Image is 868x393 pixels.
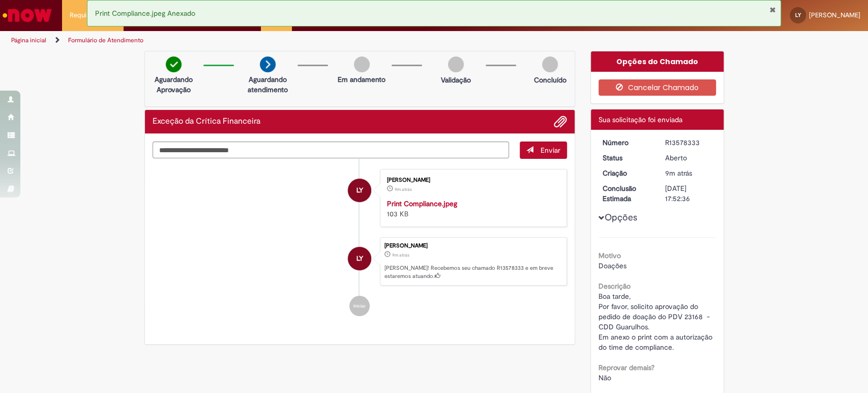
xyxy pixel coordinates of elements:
div: Opções do Chamado [591,51,724,72]
img: img-circle-grey.png [542,57,558,72]
dt: Status [595,153,657,163]
li: Luis Felipe Heidy Lima Yokota [153,237,567,286]
span: LY [356,246,363,271]
img: arrow-next.png [260,57,276,72]
div: Luis Felipe Heidy Lima Yokota [348,247,371,270]
img: ServiceNow [1,5,53,25]
div: 103 KB [387,199,556,219]
span: LY [356,178,363,203]
div: 29/09/2025 16:52:33 [665,168,712,178]
div: R13578333 [665,137,712,148]
img: img-circle-grey.png [448,57,464,72]
textarea: Digite sua mensagem aqui... [153,142,510,159]
h2: Exceção da Crítica Financeira Histórico de tíquete [153,117,260,126]
img: check-circle-green.png [166,57,182,72]
div: [PERSON_NAME] [387,177,556,183]
b: Reprovar demais? [598,363,654,372]
span: Requisições [70,10,105,20]
span: 9m atrás [665,169,692,178]
span: Boa tarde, Por favor, solicito aprovação do pedido de doação do PDV 23168 - CDD Guarulhos. Em ane... [598,292,714,352]
div: Luis Felipe Heidy Lima Yokota [348,179,371,202]
button: Enviar [520,142,567,159]
span: Enviar [541,146,560,155]
img: img-circle-grey.png [354,57,370,72]
p: Concluído [533,75,566,85]
time: 29/09/2025 16:52:33 [665,169,692,178]
p: Aguardando Aprovação [149,74,198,95]
p: [PERSON_NAME]! Recebemos seu chamado R13578333 e em breve estaremos atuando. [384,264,561,280]
dt: Número [595,137,657,148]
span: Print Compliance.jpeg Anexado [95,9,195,18]
time: 29/09/2025 16:52:33 [392,252,409,258]
div: Aberto [665,153,712,163]
p: Em andamento [338,74,385,85]
button: Adicionar anexos [554,115,567,128]
span: Doações [598,261,626,270]
span: Sua solicitação foi enviada [598,115,682,124]
b: Motivo [598,251,621,260]
span: 9m atrás [392,252,409,258]
span: LY [795,12,801,18]
time: 29/09/2025 16:52:32 [395,186,412,192]
div: [DATE] 17:52:36 [665,183,712,204]
b: Descrição [598,282,631,291]
span: Não [598,373,611,382]
ul: Histórico de tíquete [153,159,567,327]
a: Página inicial [11,36,46,44]
a: Print Compliance.jpeg [387,199,457,208]
a: Formulário de Atendimento [68,36,143,44]
ul: Trilhas de página [8,31,571,50]
dt: Criação [595,168,657,178]
button: Cancelar Chamado [598,79,716,96]
dt: Conclusão Estimada [595,183,657,204]
p: Validação [441,75,471,85]
div: [PERSON_NAME] [384,243,561,249]
span: [PERSON_NAME] [809,11,860,19]
button: Fechar Notificação [769,6,775,14]
p: Aguardando atendimento [243,74,292,95]
span: 9m atrás [395,186,412,192]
